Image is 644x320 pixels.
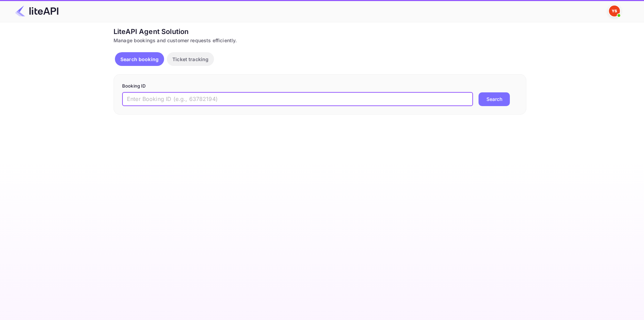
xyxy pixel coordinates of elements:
p: Ticket tracking [172,56,208,63]
button: Search [479,92,510,106]
img: Yandex Support [609,5,620,16]
p: Booking ID [122,83,518,90]
div: LiteAPI Agent Solution [114,26,526,37]
img: LiteAPI Logo [15,5,58,16]
div: Manage bookings and customer requests efficiently. [114,37,526,44]
p: Search booking [120,56,159,63]
input: Enter Booking ID (e.g., 63782194) [122,92,473,106]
